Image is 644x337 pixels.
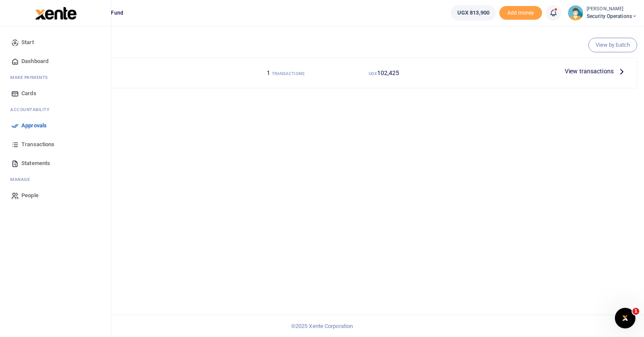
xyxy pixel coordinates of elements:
[21,121,47,130] span: Approvals
[21,89,36,98] span: Cards
[587,12,637,20] span: Security Operations
[7,84,104,103] a: Cards
[272,71,304,76] small: TRANSACTIONS
[568,5,637,21] a: profile-user [PERSON_NAME] Security Operations
[7,103,104,116] li: Ac
[457,9,489,17] span: UGX 813,900
[33,37,637,46] h4: Pending your approval
[7,135,104,154] a: Transactions
[43,68,233,78] h4: Mobile Money
[499,9,542,15] a: Add money
[632,308,639,315] span: 1
[565,66,614,76] span: View transactions
[35,7,77,20] img: logo-large
[587,6,637,13] small: [PERSON_NAME]
[17,106,49,113] span: countability
[615,308,635,328] iframe: Intercom live chat
[15,176,30,183] span: anage
[369,71,377,76] small: UGX
[21,159,50,168] span: Statements
[7,186,104,205] a: People
[447,5,499,21] li: Wallet ballance
[267,69,270,76] span: 1
[7,116,104,135] a: Approvals
[7,173,104,186] li: M
[377,69,400,76] span: 102,425
[34,9,77,16] a: logo-small logo-large logo-large
[21,191,39,200] span: People
[499,6,542,20] span: Add money
[7,52,104,71] a: Dashboard
[499,6,542,20] li: Toup your wallet
[21,38,34,47] span: Start
[21,140,54,149] span: Transactions
[568,5,583,21] img: profile-user
[7,71,104,84] li: M
[7,154,104,173] a: Statements
[588,38,637,52] a: View by batch
[21,57,48,66] span: Dashboard
[451,5,496,21] a: UGX 813,900
[15,74,48,81] span: ake Payments
[7,33,104,52] a: Start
